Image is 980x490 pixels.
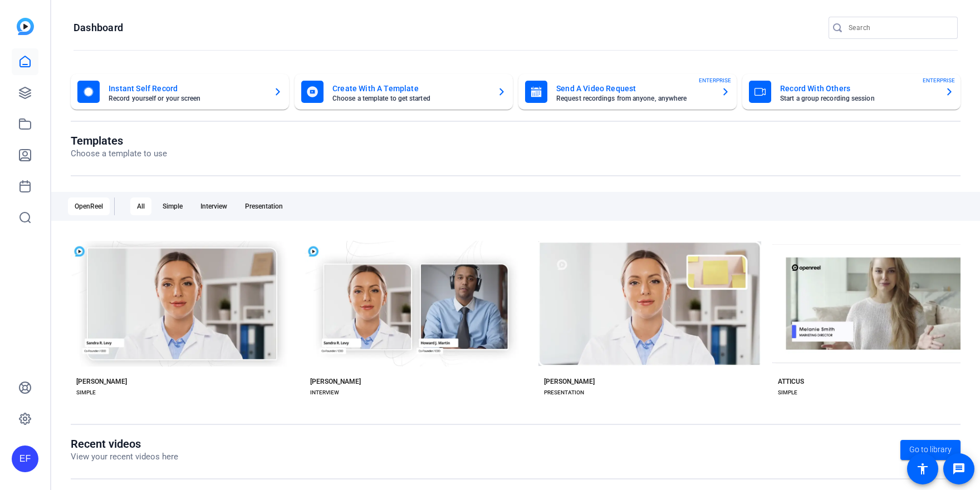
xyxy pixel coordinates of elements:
span: ENTERPRISE [699,76,731,85]
mat-card-subtitle: Request recordings from anyone, anywhere [556,95,712,102]
div: Simple [156,197,189,215]
mat-card-title: Instant Self Record [109,82,264,95]
div: [PERSON_NAME] [76,377,127,386]
h1: Templates [71,134,167,147]
a: Go to library [900,440,961,460]
p: Choose a template to use [71,147,167,160]
div: [PERSON_NAME] [310,377,361,386]
div: PRESENTATION [544,388,584,397]
div: INTERVIEW [310,388,339,397]
div: [PERSON_NAME] [544,377,595,386]
div: ATTICUS [778,377,804,386]
div: EF [12,446,38,472]
mat-card-subtitle: Record yourself or your screen [109,95,264,102]
input: Search [849,21,949,34]
button: Create With A TemplateChoose a template to get started [295,74,513,110]
div: Presentation [238,197,290,215]
mat-card-title: Send A Video Request [556,82,712,95]
div: SIMPLE [778,388,797,397]
img: blue-gradient.svg [17,18,34,35]
span: Go to library [909,444,952,456]
div: Interview [194,197,234,215]
p: View your recent videos here [71,451,178,463]
mat-card-subtitle: Choose a template to get started [332,95,488,102]
div: All [130,197,151,215]
button: Send A Video RequestRequest recordings from anyone, anywhereENTERPRISE [518,74,737,110]
mat-card-subtitle: Start a group recording session [780,95,936,102]
mat-card-title: Create With A Template [332,82,488,95]
button: Record With OthersStart a group recording sessionENTERPRISE [742,74,961,110]
h1: Recent videos [71,437,178,451]
h1: Dashboard [73,21,123,34]
div: SIMPLE [76,388,96,397]
mat-icon: accessibility [916,462,929,476]
mat-icon: message [952,462,966,476]
span: ENTERPRISE [923,76,955,85]
button: Instant Self RecordRecord yourself or your screen [71,74,289,110]
mat-card-title: Record With Others [780,82,936,95]
div: OpenReel [68,197,110,215]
